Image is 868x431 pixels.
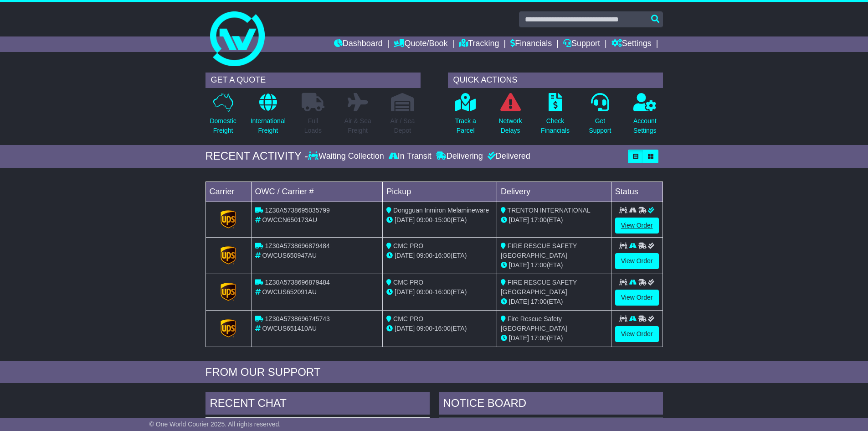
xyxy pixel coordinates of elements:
span: Fire Rescue Safety [GEOGRAPHIC_DATA] [501,315,567,332]
span: OWCUS652091AU [262,288,317,296]
td: Pickup [383,182,497,202]
span: 15:00 [435,216,451,223]
p: Check Financials [541,116,570,135]
span: 09:00 [416,325,432,332]
a: CheckFinancials [540,93,570,140]
span: [DATE] [395,325,415,332]
p: International Freight [251,116,286,135]
img: GetCarrierServiceLogo [221,210,236,228]
p: Network Delays [498,116,522,135]
span: 1Z30A5738695035799 [265,207,329,214]
span: Dongguan Inmiron Melamineware [393,207,489,214]
a: Track aParcel [455,93,477,140]
img: GetCarrierServiceLogo [221,246,236,265]
p: Air / Sea Depot [390,116,415,135]
td: Status [611,182,663,202]
span: [DATE] [509,216,529,223]
div: RECENT CHAT [205,392,430,417]
span: CMC PRO [393,242,423,249]
a: View Order [615,326,659,342]
div: NOTICE BOARD [439,392,663,417]
td: Carrier [205,182,251,202]
span: 16:00 [435,252,451,259]
div: - (ETA) [386,324,493,333]
a: Financials [510,36,552,52]
span: OWCUS650947AU [262,252,317,259]
a: Quote/Book [394,36,447,52]
td: Delivery [497,182,611,202]
span: 17:00 [531,298,547,305]
a: Settings [611,36,652,52]
a: DomesticFreight [209,93,236,140]
div: QUICK ACTIONS [448,73,663,88]
span: 09:00 [416,288,432,296]
td: OWC / Carrier # [251,182,383,202]
a: Tracking [459,36,499,52]
a: GetSupport [588,93,611,140]
span: TRENTON INTERNATIONAL [508,207,591,214]
span: 1Z30A5738696745743 [265,315,329,322]
a: View Order [615,218,659,234]
div: In Transit [386,151,434,161]
div: (ETA) [501,260,607,270]
p: Get Support [589,116,611,135]
img: GetCarrierServiceLogo [221,283,236,301]
span: [DATE] [509,334,529,342]
span: OWCCN650173AU [262,216,317,223]
span: [DATE] [395,252,415,259]
a: AccountSettings [633,93,657,140]
a: Support [563,36,600,52]
div: (ETA) [501,333,607,343]
div: GET A QUOTE [205,73,421,88]
span: CMC PRO [393,315,423,322]
a: NetworkDelays [498,93,522,140]
a: InternationalFreight [250,93,286,140]
div: (ETA) [501,297,607,306]
span: [DATE] [509,298,529,305]
span: FIRE RESCUE SAFETY [GEOGRAPHIC_DATA] [501,242,577,259]
span: OWCUS651410AU [262,325,317,332]
p: Full Loads [302,116,324,135]
span: 17:00 [531,216,547,223]
a: View Order [615,253,659,269]
p: Air & Sea Freight [344,116,371,135]
img: GetCarrierServiceLogo [221,319,236,338]
span: [DATE] [509,261,529,269]
a: Dashboard [334,36,383,52]
span: 17:00 [531,334,547,342]
span: CMC PRO [393,279,423,286]
span: 16:00 [435,325,451,332]
span: FIRE RESCUE SAFETY [GEOGRAPHIC_DATA] [501,279,577,296]
span: 09:00 [416,252,432,259]
span: 1Z30A5738696879484 [265,242,329,249]
div: RECENT ACTIVITY - [205,150,308,163]
div: - (ETA) [386,251,493,260]
p: Track a Parcel [455,116,476,135]
div: FROM OUR SUPPORT [205,366,663,379]
span: 1Z30A5738696879484 [265,279,329,286]
div: Delivering [434,151,485,161]
span: © One World Courier 2025. All rights reserved. [149,421,281,428]
div: Waiting Collection [308,151,386,161]
div: - (ETA) [386,287,493,297]
span: [DATE] [395,288,415,296]
p: Account Settings [633,116,657,135]
span: [DATE] [395,216,415,223]
div: Delivered [485,151,530,161]
div: - (ETA) [386,215,493,225]
span: 16:00 [435,288,451,296]
p: Domestic Freight [210,116,236,135]
span: 09:00 [416,216,432,223]
span: 17:00 [531,261,547,269]
div: (ETA) [501,215,607,225]
a: View Order [615,290,659,306]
